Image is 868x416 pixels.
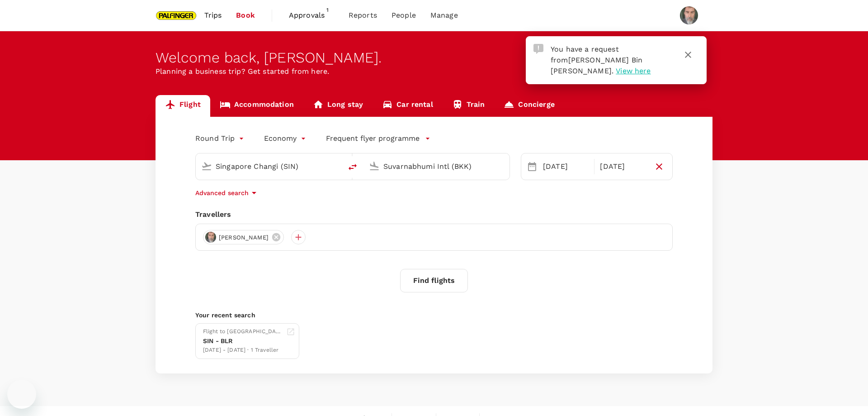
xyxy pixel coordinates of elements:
img: Herbert Kröll [680,6,698,24]
div: Travellers [195,209,673,220]
img: Palfinger Asia Pacific Pte Ltd [156,5,197,25]
div: Welcome back , [PERSON_NAME] . [156,49,712,66]
a: Flight [156,95,210,117]
p: Frequent flyer programme [326,133,420,144]
div: [PERSON_NAME] [203,230,284,244]
button: Advanced search [195,187,259,198]
div: Flight to [GEOGRAPHIC_DATA] [203,327,283,336]
span: View here [616,67,651,75]
a: Car rental [373,95,443,117]
div: Economy [264,131,308,146]
div: Round Trip [195,131,246,146]
a: Train [443,95,495,117]
button: Frequent flyer programme [326,133,430,144]
button: Open [335,165,337,167]
p: Planning a business trip? Get started from here. [156,66,712,77]
div: [DATE] [596,158,649,176]
span: Reports [349,10,377,21]
span: Book [236,10,255,21]
span: [PERSON_NAME] Bin [PERSON_NAME] [551,56,642,75]
div: [DATE] - [DATE] · 1 Traveller [203,346,283,355]
span: People [392,10,416,21]
div: [DATE] [539,158,592,176]
span: Manage [430,10,458,21]
button: Find flights [400,269,468,292]
button: Open [503,165,505,167]
a: Accommodation [210,95,303,117]
span: [PERSON_NAME] [213,233,274,242]
input: Going to [383,159,491,173]
p: Advanced search [195,188,249,197]
button: delete [342,156,363,178]
iframe: Schaltfläche zum Öffnen des Messaging-Fensters [7,380,36,409]
span: 1 [323,5,332,14]
span: Approvals [289,10,334,21]
img: Approval Request [533,44,543,54]
a: Long stay [303,95,373,117]
span: Trips [204,10,222,21]
input: Depart from [216,159,323,173]
span: You have a request from . [551,45,642,75]
img: avatar-664c628ac671f.jpeg [205,232,216,243]
a: Concierge [494,95,564,117]
div: SIN - BLR [203,336,283,346]
p: Your recent search [195,311,673,320]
